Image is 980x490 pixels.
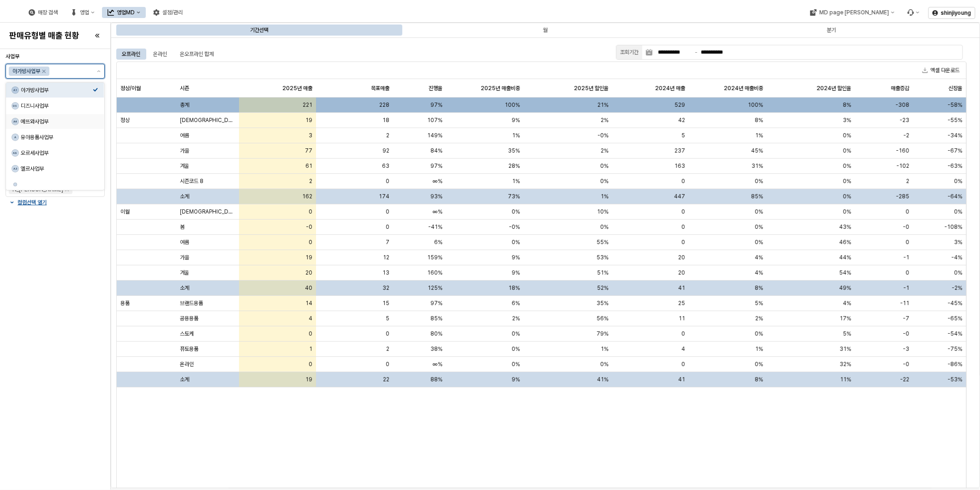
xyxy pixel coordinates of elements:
[948,315,962,322] span: -65%
[896,147,909,154] span: -160
[382,147,389,154] span: 92
[403,24,687,36] div: 월
[906,208,909,215] span: 0
[379,193,389,200] span: 174
[600,178,609,185] span: 0%
[180,254,189,261] span: 가을
[903,284,909,292] span: -1
[951,254,962,261] span: -4%
[948,147,962,154] span: -67%
[18,199,47,206] p: 컬럼선택 열기
[840,376,851,383] span: 11%
[755,315,763,322] span: 2%
[948,116,962,124] span: -55%
[309,132,312,139] span: 3
[543,24,548,36] div: 월
[21,102,93,110] div: 디즈니사업부
[843,208,851,215] span: 0%
[843,330,851,337] span: 5%
[678,116,685,124] span: 42
[512,361,520,368] span: 0%
[153,49,167,60] div: 온라인
[903,361,909,368] span: -0
[180,84,189,92] span: 시즌
[752,162,763,170] span: 31%
[9,31,79,40] h4: 판매유형별 매출 현황
[481,84,520,92] span: 2025년 매출비중
[120,116,130,124] span: 정상
[12,67,40,76] div: 아가방사업부
[675,162,685,170] span: 163
[843,193,851,200] span: 0%
[678,284,685,292] span: 41
[512,208,520,215] span: 0%
[305,116,312,124] span: 19
[948,101,962,109] span: -58%
[512,315,520,322] span: 2%
[755,132,763,139] span: 1%
[80,9,89,16] div: 영업
[678,269,685,276] span: 20
[512,132,520,139] span: 1%
[38,9,58,16] div: 매장 검색
[896,193,909,200] span: -285
[309,239,312,246] span: 0
[755,208,763,215] span: 0%
[751,193,763,200] span: 85%
[21,165,93,172] div: 엘르사업부
[906,178,909,185] span: 2
[755,223,763,231] span: 0%
[840,345,851,353] span: 31%
[948,376,962,383] span: -53%
[512,376,520,383] span: 9%
[819,9,889,16] div: MD page [PERSON_NAME]
[681,330,685,337] span: 0
[954,178,962,185] span: 0%
[386,132,389,139] span: 2
[839,284,851,292] span: 49%
[21,86,93,94] div: 아가방사업부
[600,162,609,170] span: 0%
[597,315,609,322] span: 56%
[600,361,609,368] span: 0%
[122,49,140,60] div: 오프라인
[162,9,183,16] div: 설정/관리
[180,269,189,276] span: 겨울
[305,269,312,276] span: 20
[903,330,909,337] span: -0
[12,103,18,109] span: DS
[903,315,909,322] span: -7
[180,178,203,185] span: 시즌코드 8
[102,7,146,18] div: 영업MD
[948,300,962,307] span: -45%
[508,193,520,200] span: 73%
[681,345,685,353] span: 4
[679,315,685,322] span: 11
[386,361,389,368] span: 0
[678,254,685,261] span: 20
[180,345,198,353] span: 퓨토용품
[180,116,235,124] span: [DEMOGRAPHIC_DATA]
[689,24,974,36] div: 분기
[755,284,763,292] span: 8%
[117,24,401,36] div: 기간선택
[948,162,962,170] span: -63%
[755,300,763,307] span: 5%
[724,84,763,92] span: 2024년 매출비중
[382,269,389,276] span: 13
[180,315,198,322] span: 공용용품
[65,7,100,18] div: 영업
[433,361,442,368] span: ∞%
[827,24,836,36] div: 분기
[120,84,141,92] span: 정상/이월
[309,315,312,322] span: 4
[282,84,312,92] span: 2025년 매출
[954,208,962,215] span: 0%
[386,208,389,215] span: 0
[23,7,63,18] div: 매장 검색
[944,223,962,231] span: -108%
[954,239,962,246] span: 3%
[386,239,389,246] span: 7
[430,147,442,154] span: 84%
[42,69,46,73] div: Remove 아가방사업부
